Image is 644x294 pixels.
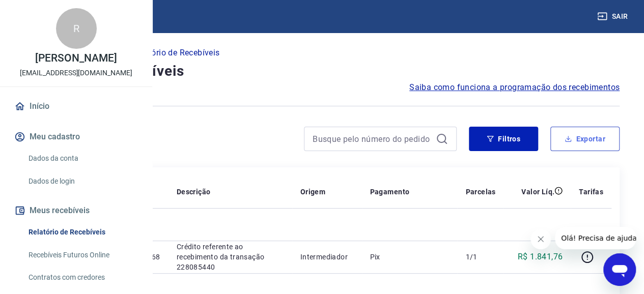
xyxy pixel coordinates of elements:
button: Meu cadastro [12,126,140,148]
input: Busque pelo número do pedido [313,131,432,146]
p: Origem [300,187,325,197]
p: [PERSON_NAME] [35,53,117,64]
p: Intermediador [300,252,354,262]
h4: Relatório de Recebíveis [24,61,620,81]
button: Meus recebíveis [12,199,140,222]
button: Exportar [550,127,620,151]
p: Pix [370,252,450,262]
p: Valor Líq. [521,187,554,197]
a: Recebíveis Futuros Online [24,245,140,266]
iframe: Fechar mensagem [530,229,551,249]
button: Sair [595,7,632,26]
p: Relatório de Recebíveis [132,47,219,59]
a: Dados da conta [24,148,140,169]
a: Dados de login [24,171,140,192]
div: R [56,8,97,49]
a: Contratos com credores [24,267,140,288]
p: Descrição [177,187,211,197]
p: Tarifas [579,187,603,197]
iframe: Mensagem da empresa [555,227,636,249]
p: Parcelas [465,187,495,197]
iframe: Botão para abrir a janela de mensagens [603,253,636,286]
p: Pagamento [370,187,410,197]
a: Início [12,95,140,117]
p: 1/1 [465,252,495,262]
p: [EMAIL_ADDRESS][DOMAIN_NAME] [20,68,132,78]
p: Crédito referente ao recebimento da transação 228085440 [177,242,284,272]
a: Relatório de Recebíveis [24,222,140,243]
span: Olá! Precisa de ajuda? [6,7,86,15]
a: Saiba como funciona a programação dos recebimentos [409,81,620,94]
button: Filtros [469,127,538,151]
p: R$ 1.841,76 [518,251,563,263]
